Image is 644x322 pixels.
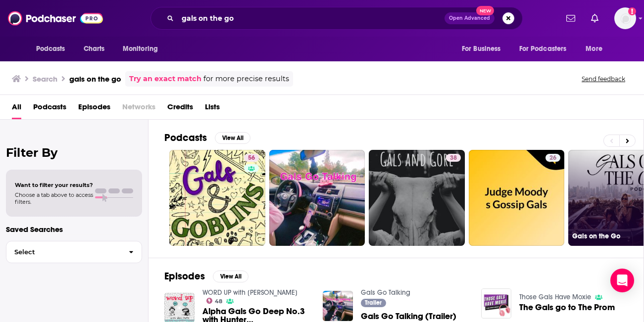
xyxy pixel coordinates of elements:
button: open menu [455,40,513,58]
img: The Gals go to The Prom [481,288,511,319]
span: Networks [122,99,155,119]
a: Those Gals Have Moxie [519,293,591,301]
a: 56 [169,150,265,246]
a: Lists [205,99,220,119]
a: Credits [167,99,193,119]
span: Open Advanced [449,16,490,21]
span: Logged in as evankrask [614,7,636,29]
span: For Business [462,42,501,56]
a: Gals Go Talking [361,288,410,297]
h3: Search [33,74,57,84]
a: 48 [206,298,223,304]
a: 38 [369,150,465,246]
span: 48 [215,299,222,304]
a: 56 [244,154,259,162]
div: Open Intercom Messenger [610,269,634,292]
span: For Podcasters [519,42,567,56]
p: Saved Searches [6,225,142,234]
button: View All [213,271,248,282]
span: Monitoring [123,42,158,56]
button: open menu [513,40,581,58]
a: Try an exact match [129,73,201,85]
span: New [476,6,494,15]
img: Podchaser - Follow, Share and Rate Podcasts [8,9,103,28]
button: open menu [579,40,615,58]
a: The Gals go to The Prom [519,303,615,312]
a: 38 [446,154,461,162]
span: 38 [450,153,457,163]
div: Search podcasts, credits, & more... [150,7,523,30]
button: open menu [29,40,78,58]
a: All [12,99,21,119]
h2: Podcasts [164,132,207,144]
span: Choose a tab above to access filters. [15,191,93,205]
button: Open AdvancedNew [445,12,495,24]
svg: Add a profile image [628,7,636,15]
button: open menu [116,40,171,58]
h2: Filter By [6,145,142,160]
span: for more precise results [203,73,289,85]
span: Trailer [365,300,382,306]
h3: gals on the go [69,74,121,84]
img: User Profile [614,7,636,29]
a: Gals Go Talking (Trailer) [361,312,456,321]
span: More [586,42,602,56]
span: Select [6,249,121,255]
a: Episodes [78,99,110,119]
span: 56 [248,153,255,163]
a: Show notifications dropdown [587,10,602,27]
a: EpisodesView All [164,270,248,282]
button: Send feedback [579,75,628,83]
button: View All [215,132,250,144]
a: Show notifications dropdown [562,10,579,27]
input: Search podcasts, credits, & more... [178,10,445,26]
a: 26 [545,154,560,162]
span: Want to filter your results? [15,182,93,188]
button: Select [6,241,142,263]
a: Podcasts [33,99,66,119]
a: PodcastsView All [164,132,250,144]
span: Podcasts [36,42,65,56]
h3: Gals on the Go [572,232,644,240]
a: WORD UP with Dani Katz [202,288,297,297]
img: Gals Go Talking (Trailer) [323,291,353,321]
button: Show profile menu [614,7,636,29]
span: Charts [84,42,105,56]
h2: Episodes [164,270,205,282]
a: 26 [469,150,565,246]
a: Charts [77,40,111,58]
span: 26 [549,153,556,163]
